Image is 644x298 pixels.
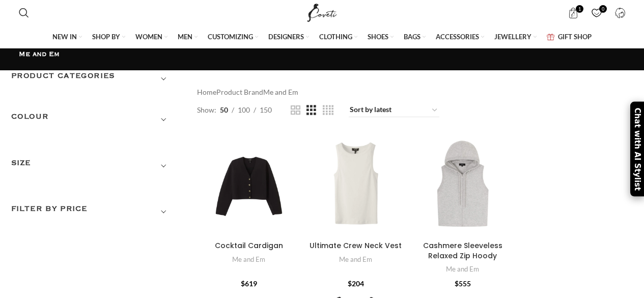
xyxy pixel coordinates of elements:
a: Cocktail Cardigan [215,240,283,251]
a: WOMEN [135,26,167,48]
span: $ [455,279,459,288]
span: 0 [599,5,607,13]
span: Product Brand [216,87,263,98]
a: Me and Em [339,255,372,263]
select: Shop order [349,103,439,117]
h3: Product categories [11,70,174,88]
span: $ [348,279,352,288]
a: GIFT SHOP [547,26,592,48]
a: 1 [563,3,584,23]
a: Grid view 4 [323,104,333,117]
span: SHOP BY [92,32,120,41]
a: ACCESSORIES [436,26,484,48]
a: Home [197,87,216,98]
span: 50 [220,105,228,114]
a: Me and Em [446,265,479,273]
a: Me and Em [232,255,265,263]
a: Cashmere Sleeveless Relaxed Zip Hoody [423,240,502,261]
span: NEW IN [52,32,77,41]
a: SHOP BY [92,26,125,48]
h3: COLOUR [11,111,174,128]
span: Show [197,104,216,116]
bdi: 204 [348,279,364,288]
span: CUSTOMIZING [208,32,253,41]
div: Main navigation [14,26,631,48]
a: Ultimate Crew Neck Vest [310,240,402,251]
a: Grid view 2 [291,104,300,117]
nav: Breadcrumb [197,87,298,98]
span: MEN [178,32,192,41]
h3: SIZE [11,157,174,175]
span: 1 [576,5,583,13]
a: 100 [234,104,254,116]
a: CLOTHING [319,26,357,48]
span: $ [241,279,245,288]
a: NEW IN [52,26,82,48]
bdi: 619 [241,279,257,288]
span: SHOES [368,32,388,41]
span: BAGS [404,32,421,41]
bdi: 555 [455,279,471,288]
a: Grid view 3 [306,104,316,117]
a: 50 [216,104,232,116]
span: JEWELLERY [494,32,531,41]
span: 150 [260,105,272,114]
a: BAGS [404,26,426,48]
img: GiftBag [547,34,554,40]
a: Search [14,3,34,23]
span: ACCESSORIES [436,32,479,41]
a: SHOES [368,26,394,48]
a: DESIGNERS [268,26,309,48]
span: DESIGNERS [268,32,304,41]
a: Site logo [305,8,339,16]
a: CUSTOMIZING [208,26,258,48]
span: 100 [238,105,250,114]
span: WOMEN [135,32,162,41]
a: MEN [178,26,198,48]
a: 150 [256,104,275,116]
h3: Filter by price [11,203,174,221]
span: GIFT SHOP [558,32,592,41]
a: 0 [586,3,607,23]
a: JEWELLERY [494,26,537,48]
span: CLOTHING [319,32,352,41]
div: My Wishlist [586,3,607,23]
span: Me and Em [263,87,298,98]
